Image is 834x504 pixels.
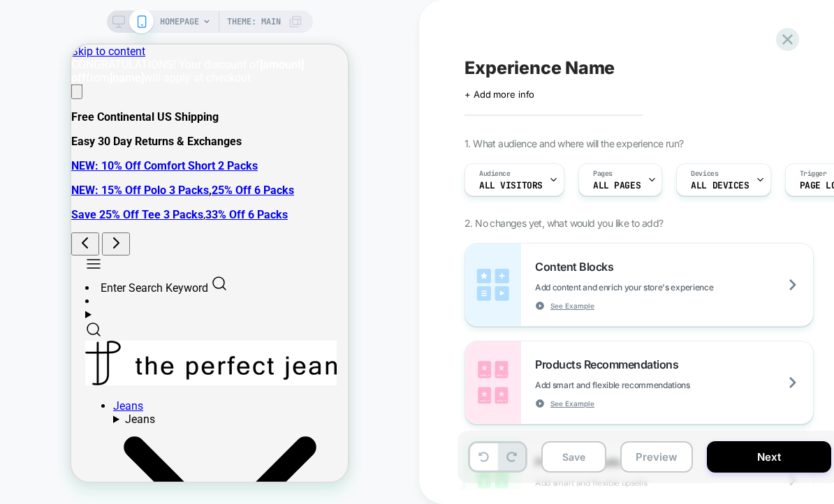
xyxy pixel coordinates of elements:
span: Enter Search Keyword [29,237,137,250]
span: Theme: MAIN [227,10,281,33]
span: Add content and enrich your store's experience [535,282,783,292]
span: Pages [593,169,613,179]
span: 2. No changes yet, what would you like to add? [464,217,663,229]
a: 25% Off 6 Packs [140,139,223,152]
span: Add smart and flexible recommendations [535,380,760,390]
button: Next announcement bar message [31,188,59,211]
span: Products Recommendations [535,357,685,371]
summary: Enter Search Keywords [14,263,256,296]
a: The Perfect Jean Logo [14,296,256,343]
span: All Visitors [479,181,543,191]
span: Experience Name [464,57,615,78]
span: Audience [479,169,511,179]
img: The Perfect Jean Logo [14,296,265,341]
button: Preview [620,441,693,473]
span: 1. What audience and where will the experience run? [464,138,683,149]
strong: [name] [38,27,73,40]
drawer-button: Menu [14,217,31,230]
a: Jeans [42,355,72,368]
span: Jeans [54,368,84,381]
span: + Add more info [464,89,534,100]
button: Save [541,441,606,473]
span: ALL PAGES [593,181,641,191]
span: See Example [550,301,594,311]
span: HOMEPAGE [160,10,199,33]
a: 33% Off 6 Packs [134,163,217,177]
span: Trigger [800,169,827,179]
span: ALL DEVICES [691,181,749,191]
span: Content Blocks [535,260,620,274]
span: See Example [550,399,594,408]
button: Next [707,441,831,473]
drawer-button: Enter Search Keyword [29,237,156,250]
span: Devices [691,169,718,179]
